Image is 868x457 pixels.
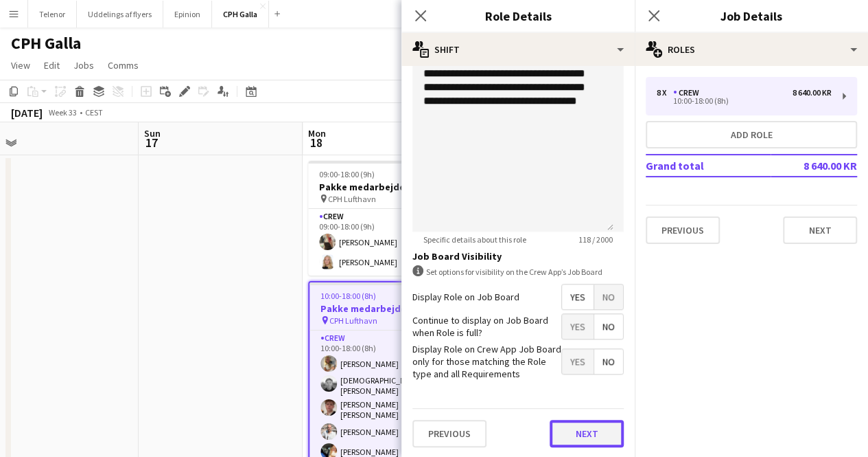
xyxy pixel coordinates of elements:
[401,33,635,66] div: Shift
[412,250,624,263] h3: Job Board Visibility
[108,59,139,71] span: Comms
[308,181,462,193] h3: Pakke medarbejdergave
[319,169,375,179] span: 09:00-18:00 (9h)
[793,88,832,98] div: 8 640.00 KR
[412,291,519,303] label: Display Role on Job Board
[328,194,376,204] span: CPH Lufthavn
[412,420,486,447] button: Previous
[567,234,624,245] span: 118 / 2000
[646,121,857,148] button: Add role
[646,155,771,177] td: Grand total
[657,88,673,98] div: 8 x
[309,302,460,315] h3: Pakke medarbejdergave
[44,59,60,71] span: Edit
[11,59,30,71] span: View
[68,56,99,74] a: Jobs
[635,7,868,25] h3: Job Details
[594,285,623,309] span: No
[11,33,81,54] h1: CPH Galla
[329,315,377,326] span: CPH Lufthavn
[163,1,212,27] button: Epinion
[73,59,94,71] span: Jobs
[401,7,635,25] h3: Role Details
[562,314,594,339] span: Yes
[771,155,857,177] td: 8 640.00 KR
[635,33,868,66] div: Roles
[308,127,326,140] span: Mon
[657,98,832,104] div: 10:00-18:00 (8h)
[142,135,161,151] span: 17
[412,234,537,245] span: Specific details about this role
[28,1,77,27] button: Telenor
[320,291,376,301] span: 10:00-18:00 (8h)
[102,56,144,74] a: Comms
[412,314,561,339] label: Continue to display on Job Board when Role is full?
[562,285,594,309] span: Yes
[212,1,269,27] button: CPH Galla
[85,107,103,118] div: CEST
[412,265,624,278] div: Set options for visibility on the Crew App’s Job Board
[673,88,705,98] div: Crew
[77,1,163,27] button: Uddelings af flyers
[38,56,65,74] a: Edit
[11,106,43,120] div: [DATE]
[550,420,624,447] button: Next
[412,343,561,381] label: Display Role on Crew App Job Board only for those matching the Role type and all Requirements
[5,56,36,74] a: View
[306,135,326,151] span: 18
[594,349,623,374] span: No
[144,127,161,140] span: Sun
[562,349,594,374] span: Yes
[45,107,80,118] span: Week 33
[646,216,720,244] button: Previous
[594,314,623,339] span: No
[308,209,462,276] app-card-role: Crew2/209:00-18:00 (9h)[PERSON_NAME][PERSON_NAME]
[308,161,462,276] app-job-card: 09:00-18:00 (9h)2/2Pakke medarbejdergave CPH Lufthavn1 RoleCrew2/209:00-18:00 (9h)[PERSON_NAME][P...
[783,216,857,244] button: Next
